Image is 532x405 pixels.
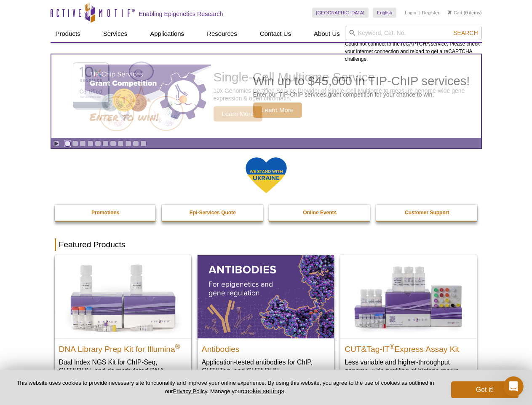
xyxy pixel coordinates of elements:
[140,140,147,147] a: Go to slide 11
[125,140,131,147] a: Go to slide 9
[253,91,470,98] p: Enter our TIP-ChIP services grant competition for your chance to win.
[133,140,139,147] a: Go to slide 10
[55,238,478,251] h2: Featured Products
[118,140,124,147] a: Go to slide 8
[59,341,187,354] h2: DNA Library Prep Kit for Illumina
[198,255,334,383] a: All Antibodies Antibodies Application-tested antibodies for ChIP, CUT&Tag, and CUT&RUN.
[51,54,481,138] article: TIP-ChIP Services Grant Competition
[390,343,395,350] sup: ®
[55,255,191,338] img: DNA Library Prep Kit for Illumina
[102,140,109,147] a: Go to slide 6
[422,10,439,16] a: Register
[312,8,369,18] a: [GEOGRAPHIC_DATA]
[202,26,242,42] a: Resources
[253,75,470,87] h2: Win up to $45,000 in TIP-ChIP services!
[269,205,371,221] a: Online Events
[419,8,420,18] li: |
[87,140,94,147] a: Go to slide 4
[59,358,187,383] p: Dual Index NGS Kit for ChIP-Seq, CUT&RUN, and ds methylated DNA assays.
[451,29,480,37] button: Search
[448,8,482,18] li: (0 items)
[173,388,207,394] a: Privacy Policy
[255,26,296,42] a: Contact Us
[198,255,334,338] img: All Antibodies
[253,103,302,118] span: Learn More
[145,26,189,42] a: Applications
[91,210,120,216] strong: Promotions
[448,10,452,14] img: Your Cart
[453,30,478,36] span: Search
[345,358,473,375] p: Less variable and higher-throughput genome-wide profiling of histone marks​.
[202,358,330,375] p: Application-tested antibodies for ChIP, CUT&Tag, and CUT&RUN.
[80,140,86,147] a: Go to slide 3
[85,65,211,128] img: TIP-ChIP Services Grant Competition
[405,210,449,216] strong: Customer Support
[345,341,473,354] h2: CUT&Tag-IT Express Assay Kit
[373,8,396,18] a: English
[162,205,264,221] a: Epi-Services Quote
[55,205,157,221] a: Promotions
[405,10,416,16] a: Login
[13,379,437,395] p: This website uses cookies to provide necessary site functionality and improve your online experie...
[376,205,478,221] a: Customer Support
[503,376,524,397] iframe: Intercom live chat
[95,140,101,147] a: Go to slide 5
[340,255,477,383] a: CUT&Tag-IT® Express Assay Kit CUT&Tag-IT®Express Assay Kit Less variable and higher-throughput ge...
[110,140,116,147] a: Go to slide 7
[72,140,78,147] a: Go to slide 2
[245,157,287,194] img: We Stand With Ukraine
[340,255,477,338] img: CUT&Tag-IT® Express Assay Kit
[243,387,284,394] button: cookie settings
[139,10,223,18] h2: Enabling Epigenetics Research
[53,140,59,147] a: Toggle autoplay
[451,381,519,398] button: Got it!
[51,26,86,42] a: Products
[309,26,345,42] a: About Us
[55,255,191,391] a: DNA Library Prep Kit for Illumina DNA Library Prep Kit for Illumina® Dual Index NGS Kit for ChIP-...
[303,210,337,216] strong: Online Events
[448,10,462,16] a: Cart
[190,210,236,216] strong: Epi-Services Quote
[345,26,482,40] input: Keyword, Cat. No.
[64,140,71,147] a: Go to slide 1
[345,26,482,63] div: Could not connect to the reCAPTCHA service. Please check your internet connection and reload to g...
[51,54,481,138] a: TIP-ChIP Services Grant Competition Win up to $45,000 in TIP-ChIP services! Enter our TIP-ChIP se...
[202,341,330,354] h2: Antibodies
[175,343,180,350] sup: ®
[98,26,133,42] a: Services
